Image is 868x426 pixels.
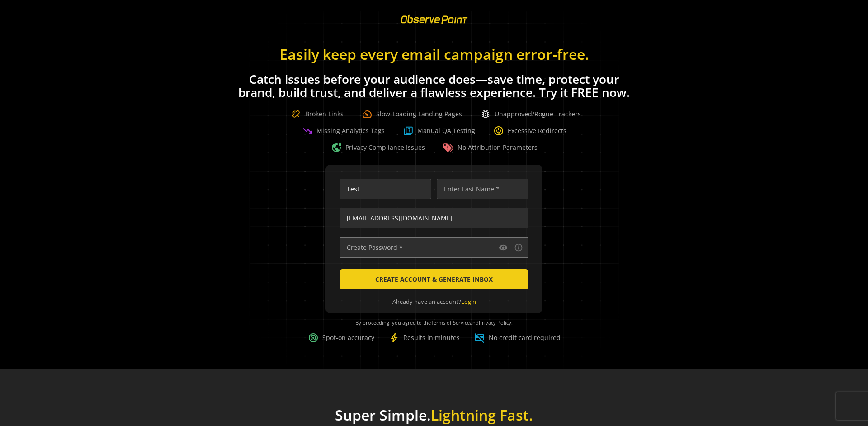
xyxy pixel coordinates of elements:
[443,142,538,153] div: No Attribution Parameters
[340,237,528,258] input: Create Password *
[337,313,531,332] div: By proceeding, you agree to the and .
[479,319,511,326] a: Privacy Policy
[443,142,454,153] img: Warning Tag
[340,269,528,289] button: CREATE ACCOUNT & GENERATE INBOX
[461,297,476,306] a: Login
[389,332,460,343] div: Results in minutes
[235,46,633,62] h1: Easily keep every email campaign error-free.
[308,332,374,343] div: Spot-on accuracy
[403,125,414,136] img: Question Boxed
[308,332,319,343] span: target
[480,109,491,120] span: bug_report
[302,125,385,136] div: Missing Analytics Tags
[331,142,425,153] div: Privacy Compliance Issues
[513,242,524,253] button: Password requirements
[437,179,528,199] input: Enter Last Name *
[474,332,561,343] div: No credit card required
[375,271,493,287] span: CREATE ACCOUNT & GENERATE INBOX
[302,125,313,136] span: trending_down
[395,21,473,29] a: ObservePoint Homepage
[340,297,528,306] div: Already have an account?
[340,179,431,199] input: Enter First Name *
[274,407,594,424] h1: Super Simple.
[431,405,533,425] span: Lightning Fast.
[331,142,342,153] span: vpn_lock
[493,125,566,136] div: Excessive Redirects
[474,332,485,343] span: credit_card_off
[499,243,508,252] mat-icon: visibility
[431,319,470,326] a: Terms of Service
[362,109,462,120] div: Slow-Loading Landing Pages
[403,125,475,136] div: Manual QA Testing
[235,73,633,99] h1: Catch issues before your audience does—save time, protect your brand, build trust, and deliver a ...
[389,332,400,343] span: bolt
[514,243,523,252] mat-icon: info_outline
[480,109,581,120] div: Unapproved/Rogue Trackers
[493,125,504,136] span: change_circle
[340,208,528,228] input: Enter Email Address (name@work-email.com) *
[287,105,344,123] div: Broken Links
[287,105,305,123] img: Broken Link
[362,109,373,120] span: speed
